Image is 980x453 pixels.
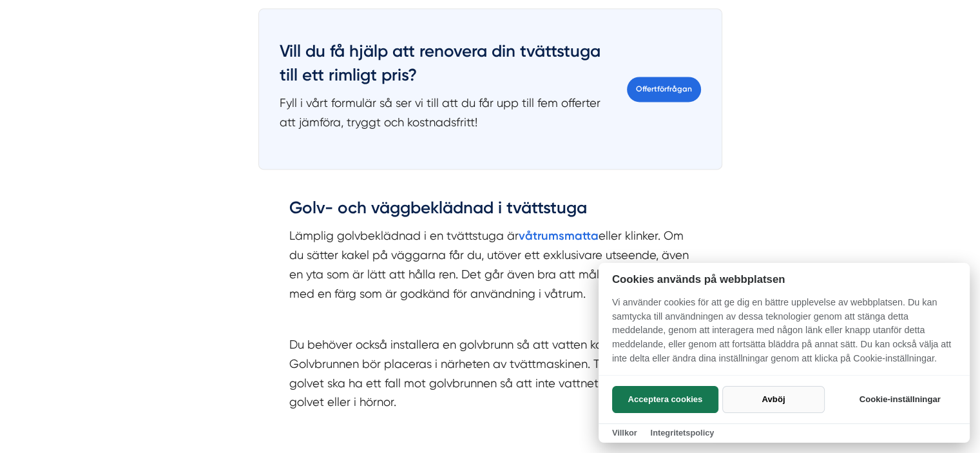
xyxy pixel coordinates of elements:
button: Acceptera cookies [612,386,718,413]
button: Cookie-inställningar [843,386,956,413]
a: Villkor [612,428,637,438]
h2: Cookies används på webbplatsen [599,273,970,285]
button: Avböj [722,386,825,413]
a: Integritetspolicy [650,428,714,438]
p: Vi använder cookies för att ge dig en bättre upplevelse av webbplatsen. Du kan samtycka till anvä... [599,296,970,374]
